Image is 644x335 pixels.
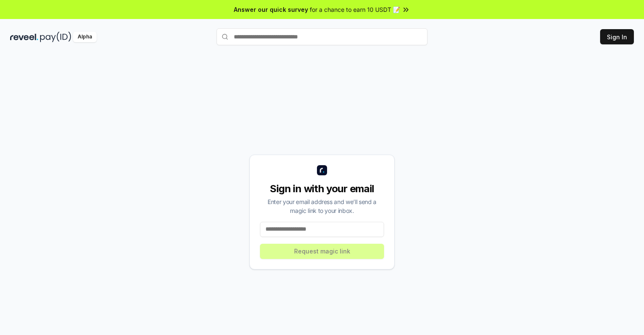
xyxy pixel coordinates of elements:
[260,182,384,196] div: Sign in with your email
[73,32,97,42] div: Alpha
[260,197,384,215] div: Enter your email address and we’ll send a magic link to your inbox.
[234,5,308,14] span: Answer our quick survey
[10,32,38,42] img: reveel_dark
[317,165,327,175] img: logo_small
[40,32,71,42] img: pay_id
[600,29,634,44] button: Sign In
[310,5,400,14] span: for a chance to earn 10 USDT 📝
